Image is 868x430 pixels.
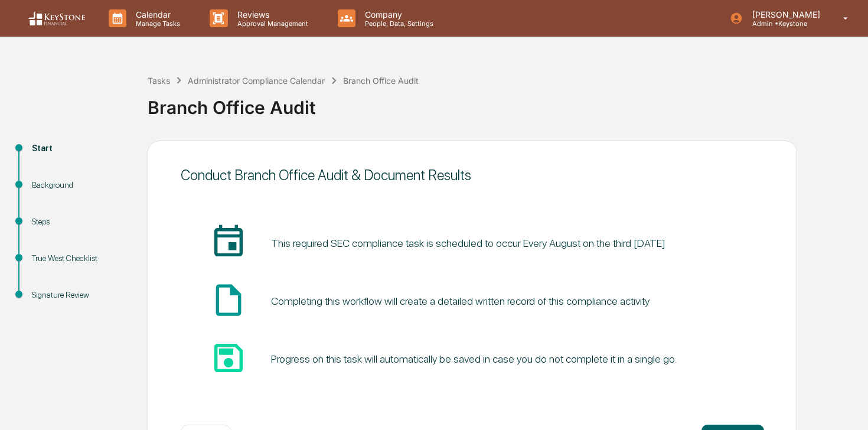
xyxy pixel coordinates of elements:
div: Branch Office Audit [148,87,862,118]
span: insert_drive_file_icon [210,281,247,319]
p: Manage Tasks [126,19,186,28]
p: Approval Management [228,19,314,28]
div: True West Checklist [32,252,129,265]
div: Tasks [148,76,170,86]
span: insert_invitation_icon [210,223,247,261]
div: Administrator Compliance Calendar [188,76,325,86]
div: Completing this workflow will create a detailed written record of this compliance activity [271,295,650,307]
div: Signature Review [32,289,129,301]
div: Conduct Branch Office Audit & Document Results [181,167,764,184]
img: logo [28,11,85,26]
p: Calendar [126,9,186,19]
pre: This required SEC compliance task is scheduled to occur Every August on the third [DATE] [271,235,665,251]
div: Background [32,179,129,191]
div: Steps [32,216,129,228]
p: [PERSON_NAME] [743,9,826,19]
p: Company [355,9,439,19]
p: People, Data, Settings [355,19,439,28]
div: Start [32,142,129,155]
p: Admin • Keystone [743,19,826,28]
div: Branch Office Audit [343,76,419,86]
span: save_icon [210,339,247,377]
p: Reviews [228,9,314,19]
div: Progress on this task will automatically be saved in case you do not complete it in a single go. [271,353,677,365]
